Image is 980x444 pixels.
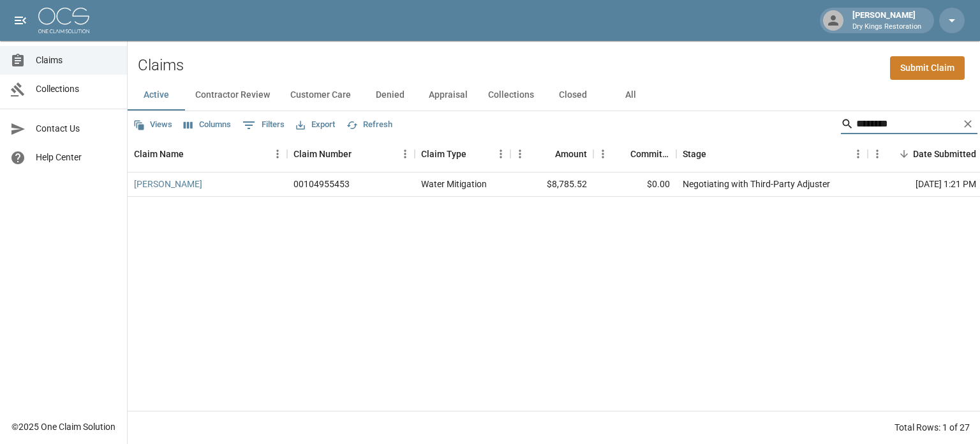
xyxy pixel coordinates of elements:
[849,144,868,164] button: Menu
[181,115,234,135] button: Select columns
[602,80,659,111] button: All
[895,421,970,434] div: Total Rows: 1 of 27
[419,80,478,111] button: Appraisal
[676,136,868,172] div: Stage
[361,80,419,111] button: Denied
[293,115,338,135] button: Export
[268,144,287,164] button: Menu
[11,420,115,433] div: © 2025 One Claim Solution
[421,136,466,172] div: Claim Type
[466,145,484,163] button: Sort
[555,136,587,172] div: Amount
[36,82,117,96] span: Collections
[280,80,361,111] button: Customer Care
[128,80,185,111] button: Active
[958,114,977,134] button: Clear
[630,136,670,172] div: Committed Amount
[130,115,175,135] button: Views
[847,9,926,32] div: [PERSON_NAME]
[134,136,184,172] div: Claim Name
[239,115,288,135] button: Show filters
[593,172,676,197] div: $0.00
[913,136,976,172] div: Date Submitted
[537,145,555,163] button: Sort
[510,136,593,172] div: Amount
[36,122,117,135] span: Contact Us
[478,80,544,111] button: Collections
[293,178,350,190] div: 00104955453
[593,136,676,172] div: Committed Amount
[890,56,965,80] a: Submit Claim
[895,145,913,163] button: Sort
[184,145,202,163] button: Sort
[36,151,117,164] span: Help Center
[491,144,510,164] button: Menu
[128,80,980,111] div: dynamic tabs
[138,56,184,75] h2: Claims
[38,8,89,33] img: ocs-logo-white-transparent.png
[510,172,593,197] div: $8,785.52
[544,80,602,111] button: Closed
[706,145,724,163] button: Sort
[8,8,33,33] button: open drawer
[868,144,887,164] button: Menu
[343,115,396,135] button: Refresh
[128,136,287,172] div: Claim Name
[612,145,630,163] button: Sort
[396,144,415,164] button: Menu
[287,136,415,172] div: Claim Number
[352,145,369,163] button: Sort
[421,178,487,190] div: Water Mitigation
[510,144,530,164] button: Menu
[36,54,117,67] span: Claims
[593,144,612,164] button: Menu
[852,22,921,33] p: Dry Kings Restoration
[185,80,280,111] button: Contractor Review
[683,178,830,190] div: Negotiating with Third-Party Adjuster
[134,178,202,190] a: [PERSON_NAME]
[293,136,352,172] div: Claim Number
[415,136,510,172] div: Claim Type
[683,136,706,172] div: Stage
[841,114,977,137] div: Search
